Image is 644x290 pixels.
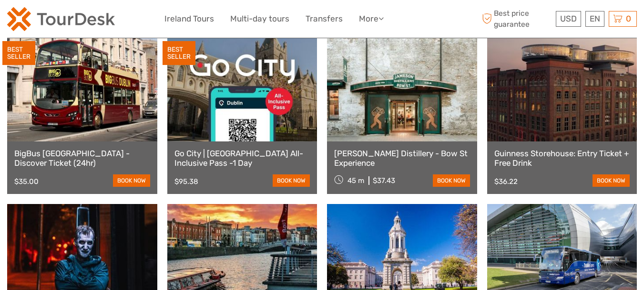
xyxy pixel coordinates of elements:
div: $95.38 [174,177,198,186]
a: BigBus [GEOGRAPHIC_DATA] - Discover Ticket (24hr) [14,149,150,168]
img: 2254-3441b4b5-4e5f-4d00-b396-31f1d84a6ebf_logo_small.png [7,7,115,31]
div: $35.00 [14,177,39,186]
div: EN [585,11,604,27]
a: book now [433,174,470,187]
button: Open LiveChat chat widget [110,15,121,26]
a: Transfers [306,12,343,26]
a: More [359,12,384,26]
a: Go City | [GEOGRAPHIC_DATA] All-Inclusive Pass -1 Day [174,149,310,168]
span: USD [560,14,577,23]
a: Ireland Tours [164,12,214,26]
div: BEST SELLER [2,41,35,65]
a: Guinness Storehouse: Entry Ticket + Free Drink [494,149,630,168]
a: book now [273,174,310,187]
a: Multi-day tours [230,12,289,26]
div: $36.22 [494,177,518,186]
p: We're away right now. Please check back later! [13,17,108,24]
span: Best price guarantee [480,8,553,29]
span: 45 m [348,176,364,185]
div: BEST SELLER [163,41,195,65]
a: book now [113,174,150,187]
span: 0 [624,14,633,23]
a: [PERSON_NAME] Distillery - Bow St Experience [334,149,470,168]
div: $37.43 [373,176,395,185]
a: book now [593,174,630,187]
